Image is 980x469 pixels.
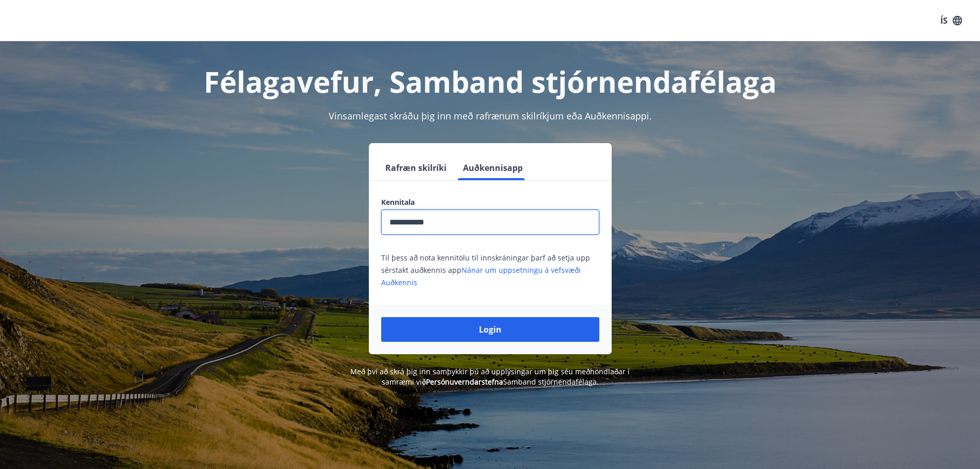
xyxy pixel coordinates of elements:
[329,110,652,122] span: Vinsamlegast skráðu þig inn með rafrænum skilríkjum eða Auðkennisappi.
[381,197,599,207] label: Kennitala
[935,11,968,30] button: ÍS
[381,155,451,180] button: Rafræn skilríki
[426,377,503,387] a: Persónuverndarstefna
[381,317,599,342] button: Login
[132,62,848,101] h1: Félagavefur, Samband stjórnendafélaga
[381,265,581,287] a: Nánar um uppsetningu á vefsvæði Auðkennis
[459,155,527,180] button: Auðkennisapp
[381,253,590,287] span: Til þess að nota kennitölu til innskráningar þarf að setja upp sérstakt auðkennis app
[350,367,630,387] span: Með því að skrá þig inn samþykkir þú að upplýsingar um þig séu meðhöndlaðar í samræmi við Samband...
